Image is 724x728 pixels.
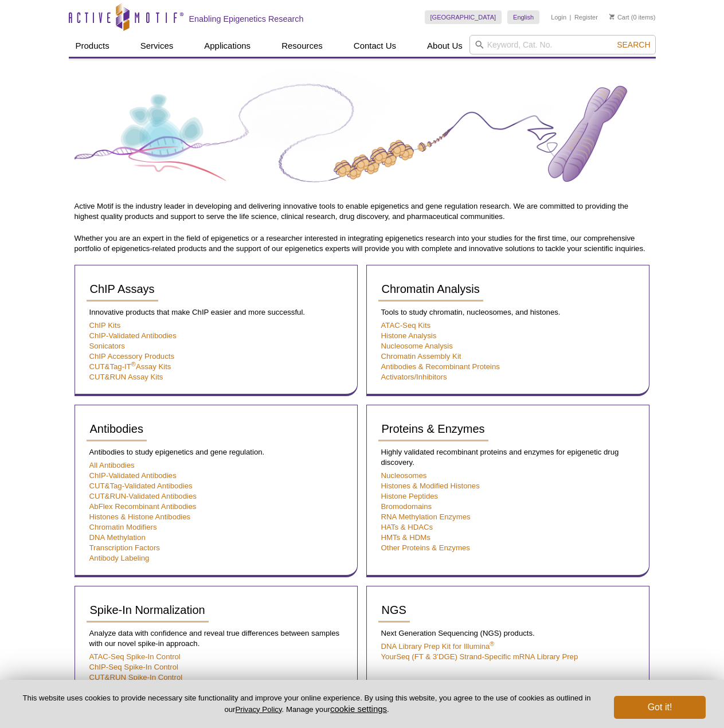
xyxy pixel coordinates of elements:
[381,373,447,381] a: Activators/Inhibitors
[87,277,158,302] a: ChIP Assays
[382,422,485,435] span: Proteins & Enzymes
[574,13,598,21] a: Register
[189,14,304,24] h2: Enabling Epigenetics Research
[87,598,209,623] a: Spike-In Normalization
[89,352,175,361] a: ChIP Accessory Products
[89,362,171,371] a: CUT&Tag-IT®Assay Kits
[89,461,135,469] a: All Antibodies
[330,704,387,714] button: cookie settings
[381,642,495,651] a: DNA Library Prep Kit for Illumina®
[609,14,615,19] img: Your Cart
[89,373,163,381] a: CUT&RUN Assay Kits
[551,13,566,21] a: Login
[75,233,650,254] p: Whether you are an expert in the field of epigenetics or a researcher interested in integrating e...
[89,523,157,531] a: Chromatin Modifiers
[613,40,653,50] button: Search
[382,604,406,616] span: NGS
[425,10,502,24] a: [GEOGRAPHIC_DATA]
[131,361,136,367] sup: ®
[89,673,183,682] a: CUT&RUN Spike-In Control
[381,321,431,330] a: ATAC-Seq Kits
[89,554,150,562] a: Antibody Labeling
[90,283,155,295] span: ChIP Assays
[89,502,197,511] a: AbFlex Recombinant Antibodies
[275,35,330,57] a: Resources
[134,35,181,57] a: Services
[378,417,488,441] a: Proteins & Enzymes
[381,502,432,511] a: Bromodomains
[381,543,470,552] a: Other Proteins & Enzymes
[382,283,480,295] span: Chromatin Analysis
[609,13,629,21] a: Cart
[378,598,410,623] a: NGS
[18,693,595,715] p: This website uses cookies to provide necessary site functionality and improve your online experie...
[381,492,439,500] a: Histone Peptides
[69,35,116,57] a: Products
[381,362,500,371] a: Antibodies & Recombinant Proteins
[89,533,146,542] a: DNA Methylation
[420,35,469,57] a: About Us
[381,471,427,480] a: Nucleosomes
[381,652,578,661] a: YourSeq (FT & 3’DGE) Strand-Specific mRNA Library Prep
[87,447,346,457] p: Antibodies to study epigenetics and gene regulation.
[381,352,461,361] a: Chromatin Assembly Kit
[89,652,181,661] a: ATAC-Seq Spike-In Control
[378,277,483,302] a: Chromatin Analysis
[381,482,480,490] a: Histones & Modified Histones
[507,10,539,24] a: English
[89,331,177,340] a: ChIP-Validated Antibodies
[90,604,205,616] span: Spike-In Normalization
[75,69,650,198] img: Product Guide
[89,543,160,552] a: Transcription Factors
[617,40,650,49] span: Search
[89,492,197,500] a: CUT&RUN-Validated Antibodies
[570,10,572,24] li: |
[381,342,453,350] a: Nucleosome Analysis
[75,201,650,222] p: Active Motif is the industry leader in developing and delivering innovative tools to enable epige...
[381,512,471,521] a: RNA Methylation Enzymes
[490,640,494,647] sup: ®
[89,471,177,480] a: ChIP-Validated Antibodies
[614,696,706,719] button: Got it!
[381,523,433,531] a: HATs & HDACs
[90,422,143,435] span: Antibodies
[87,417,147,441] a: Antibodies
[87,307,346,318] p: Innovative products that make ChIP easier and more successful.
[87,628,346,649] p: Analyze data with confidence and reveal true differences between samples with our novel spike-in ...
[609,10,656,24] li: (0 items)
[378,628,637,639] p: Next Generation Sequencing (NGS) products.
[197,35,257,57] a: Applications
[89,321,121,330] a: ChIP Kits
[347,35,403,57] a: Contact Us
[381,331,437,340] a: Histone Analysis
[235,705,281,714] a: Privacy Policy
[378,447,637,468] p: Highly validated recombinant proteins and enzymes for epigenetic drug discovery.
[89,512,191,521] a: Histones & Histone Antibodies
[89,482,193,490] a: CUT&Tag-Validated Antibodies
[469,35,656,54] input: Keyword, Cat. No.
[89,342,125,350] a: Sonicators
[378,307,637,318] p: Tools to study chromatin, nucleosomes, and histones.
[89,663,178,671] a: ChIP-Seq Spike-In Control
[381,533,431,542] a: HMTs & HDMs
